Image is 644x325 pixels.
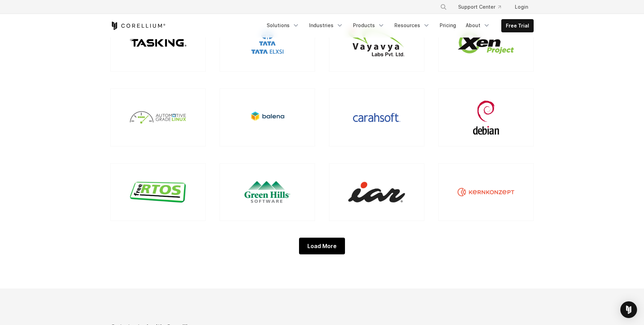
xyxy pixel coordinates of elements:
a: Vayava [329,14,424,72]
a: Balena [220,88,315,146]
a: Debian [438,88,534,146]
img: FreeRTOS [129,181,186,203]
a: About [462,19,494,32]
a: IAR [329,163,424,221]
img: Automotive Grade Linux [129,111,186,124]
img: Carahsoft [353,113,400,122]
img: Tata Elxsi [250,26,285,60]
a: Resources [390,19,434,32]
img: Green Hills Software [239,181,296,203]
a: Corellium Home [110,22,166,30]
a: Pricing [435,19,460,32]
a: Free Trial [502,19,533,32]
div: Load More [299,238,345,254]
button: Search [437,1,450,13]
img: Balena [249,100,286,135]
a: Xen [438,14,534,72]
a: Solutions [262,19,304,32]
img: Tasking [129,39,186,47]
div: Open Intercom Messenger [620,301,637,318]
a: Carahsoft [329,88,424,146]
a: Automotive Grade Linux [110,88,206,146]
a: Green Hills Software [220,163,315,221]
img: Xen [457,31,514,55]
div: Navigation Menu [262,19,534,32]
div: Navigation Menu [432,1,534,13]
img: Vayava [348,28,405,57]
img: Debian [472,100,500,135]
a: Kernkonzept [438,163,534,221]
a: Products [349,19,389,32]
img: IAR [348,182,405,203]
a: FreeRTOS [110,163,206,221]
a: Industries [305,19,347,32]
a: Support Center [453,1,506,13]
a: Tata Elxsi [220,14,315,72]
a: Login [509,1,534,13]
img: Kernkonzept [457,188,514,196]
a: Tasking [110,14,206,72]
